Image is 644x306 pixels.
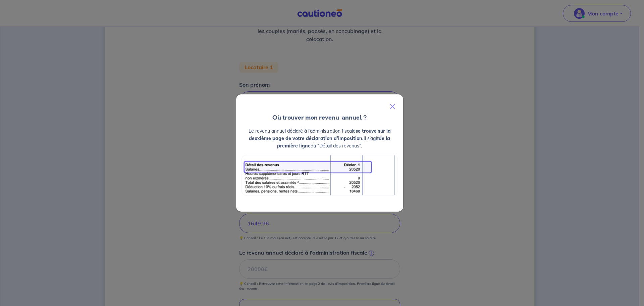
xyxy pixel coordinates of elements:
[277,135,390,149] strong: de la première ligne
[236,113,403,122] h4: Où trouver mon revenu annuel ?
[384,97,400,116] button: Close
[249,128,391,141] strong: se trouve sur la deuxième page de votre déclaration d’imposition.
[241,155,398,195] img: exemple_revenu.png
[241,127,398,149] p: Le revenu annuel déclaré à l’administration fiscale Il s’agit du “Détail des revenus”.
